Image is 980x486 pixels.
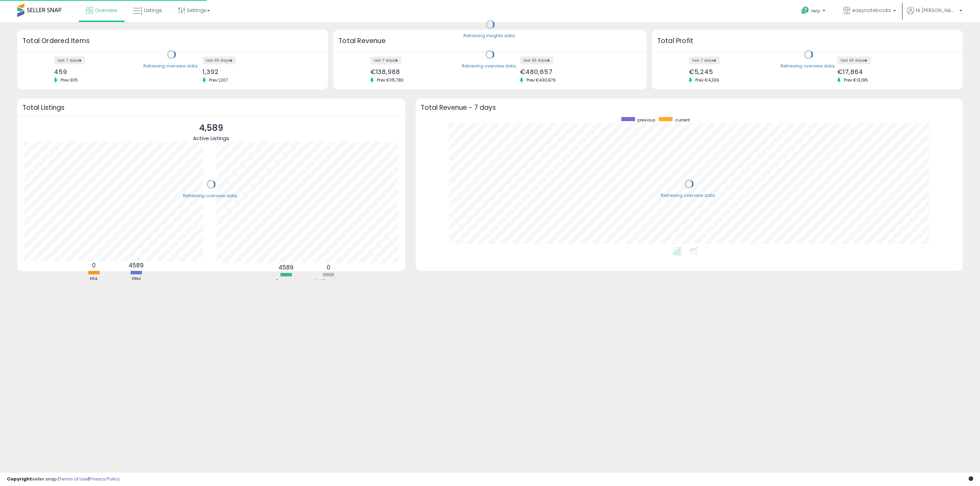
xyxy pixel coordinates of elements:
[811,8,820,14] span: Help
[661,192,717,199] div: Retrieving overview data..
[183,193,239,199] div: Retrieving overview data..
[801,6,809,15] i: Get Help
[95,7,117,14] span: Overview
[780,63,837,69] div: Retrieving overview data..
[916,7,957,14] span: Hi [PERSON_NAME]
[852,7,891,14] span: easynotebooks
[796,1,832,22] a: Help
[143,63,200,69] div: Retrieving overview data..
[462,63,518,69] div: Retrieving overview data..
[144,7,162,14] span: Listings
[907,7,962,22] a: Hi [PERSON_NAME]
